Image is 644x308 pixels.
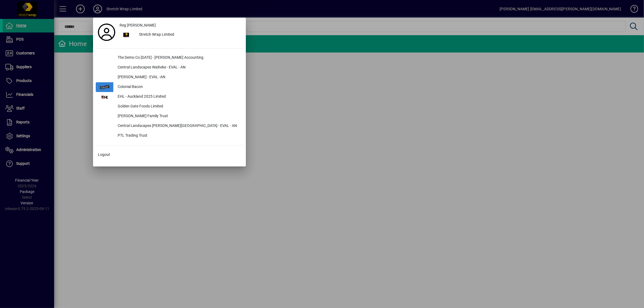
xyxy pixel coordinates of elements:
button: Central Landscapes [PERSON_NAME][GEOGRAPHIC_DATA] - EVAL - AN [96,121,243,131]
button: The Demo Co [DATE] - [PERSON_NAME] Accounting [96,53,243,63]
button: Colonial Bacon [96,82,243,92]
button: [PERSON_NAME] Family Trust [96,112,243,121]
div: The Demo Co [DATE] - [PERSON_NAME] Accounting [113,53,243,63]
div: [PERSON_NAME] - EVAL -AN [113,73,243,82]
div: EHL - Auckland 2025 Limited [113,92,243,102]
button: Golden Gate Foods Limited [96,102,243,112]
button: Logout [96,150,243,159]
div: [PERSON_NAME] Family Trust [113,112,243,121]
a: Profile [96,27,117,37]
button: Stretch Wrap Limited [117,30,243,40]
span: Logout [98,152,110,158]
div: Golden Gate Foods Limited [113,102,243,112]
div: Colonial Bacon [113,82,243,92]
div: Central Landscapes Waiheke - EVAL - AN [113,63,243,73]
span: Reg [PERSON_NAME] [120,22,156,28]
button: [PERSON_NAME] - EVAL -AN [96,73,243,82]
div: PTL Trading Trust [113,131,243,141]
div: Central Landscapes [PERSON_NAME][GEOGRAPHIC_DATA] - EVAL - AN [113,121,243,131]
button: EHL - Auckland 2025 Limited [96,92,243,102]
button: PTL Trading Trust [96,131,243,141]
a: Reg [PERSON_NAME] [117,20,243,30]
div: Stretch Wrap Limited [135,30,243,40]
button: Central Landscapes Waiheke - EVAL - AN [96,63,243,73]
